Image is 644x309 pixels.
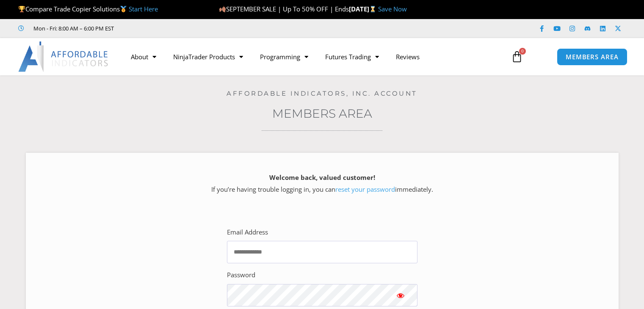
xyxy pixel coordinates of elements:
[227,226,268,238] label: Email Address
[219,5,349,13] span: SEPTEMBER SALE | Up To 50% OFF | Ends
[269,173,375,182] strong: Welcome back, valued customer!
[219,6,226,12] img: 🍂
[566,54,619,60] span: MEMBERS AREA
[126,24,253,33] iframe: Customer reviews powered by Trustpilot
[378,5,407,13] a: Save Now
[349,5,378,13] strong: [DATE]
[227,269,255,281] label: Password
[335,185,395,193] a: reset your password
[41,172,604,196] p: If you’re having trouble logging in, you can immediately.
[384,284,417,306] button: Show password
[122,47,503,66] nav: Menu
[31,23,114,33] span: Mon - Fri: 8:00 AM – 6:00 PM EST
[18,5,158,13] span: Compare Trade Copier Solutions
[120,6,127,12] img: 🥇
[317,47,387,66] a: Futures Trading
[122,47,165,66] a: About
[387,47,428,66] a: Reviews
[519,48,526,55] span: 0
[498,44,536,69] a: 0
[18,41,109,72] img: LogoAI | Affordable Indicators – NinjaTrader
[272,106,372,121] a: Members Area
[129,5,158,13] a: Start Here
[165,47,252,66] a: NinjaTrader Products
[252,47,317,66] a: Programming
[557,48,627,66] a: MEMBERS AREA
[19,6,25,12] img: 🏆
[370,6,376,12] img: ⌛
[227,89,417,97] a: Affordable Indicators, Inc. Account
